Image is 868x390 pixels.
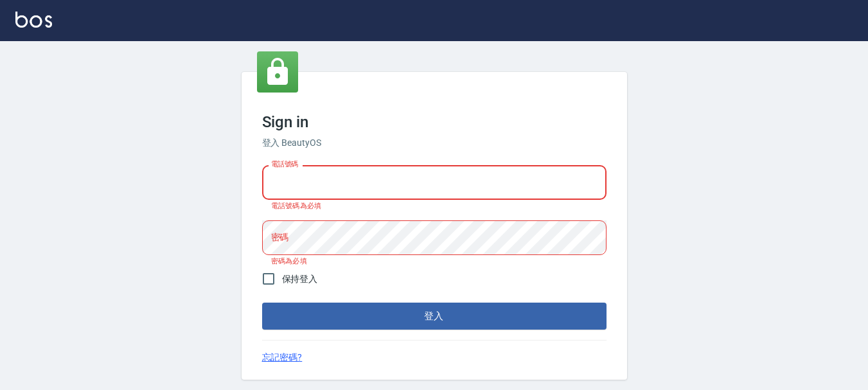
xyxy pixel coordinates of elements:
span: 保持登入 [282,272,318,286]
button: 登入 [262,303,607,330]
img: Logo [15,12,52,28]
p: 密碼為必填 [271,257,598,265]
h3: Sign in [262,113,607,131]
a: 忘記密碼? [262,351,303,364]
h6: 登入 BeautyOS [262,136,607,150]
p: 電話號碼為必填 [271,202,598,210]
label: 電話號碼 [271,159,298,169]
